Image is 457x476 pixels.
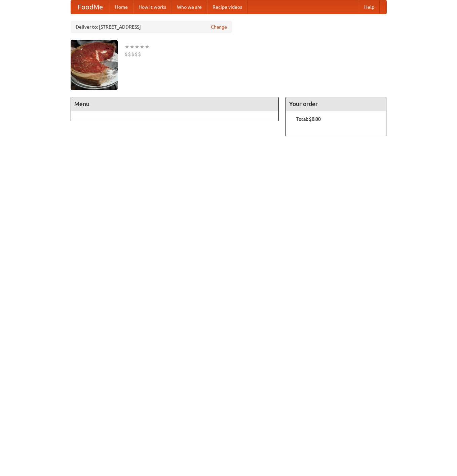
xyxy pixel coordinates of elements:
li: ★ [135,43,140,50]
b: Total: $0.00 [296,116,321,122]
h4: Menu [71,97,279,111]
a: Home [110,0,133,14]
a: Change [211,24,227,30]
li: $ [138,50,141,58]
li: $ [128,50,131,58]
li: ★ [145,43,150,50]
a: Who we are [172,0,207,14]
a: How it works [133,0,172,14]
a: Recipe videos [207,0,247,14]
img: angular.jpg [71,40,118,90]
li: $ [135,50,138,58]
li: $ [124,50,128,58]
li: $ [131,50,135,58]
a: FoodMe [71,0,110,14]
h4: Your order [286,97,386,111]
a: Help [359,0,380,14]
li: ★ [129,43,135,50]
li: ★ [140,43,145,50]
div: Deliver to: [STREET_ADDRESS] [71,21,232,33]
li: ★ [124,43,129,50]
